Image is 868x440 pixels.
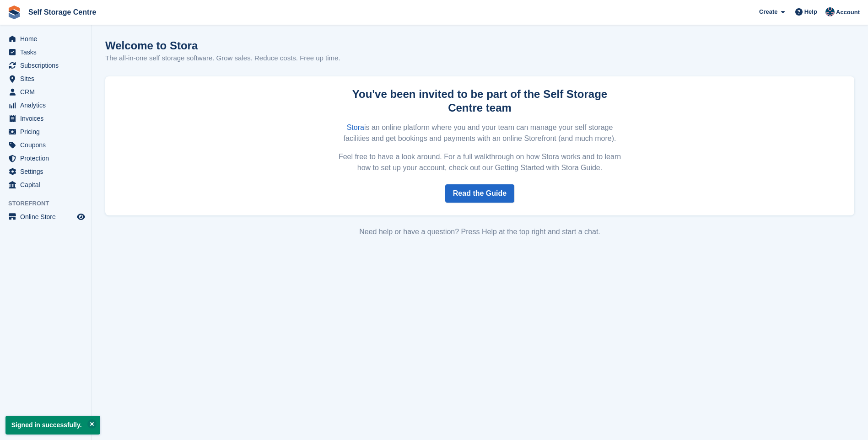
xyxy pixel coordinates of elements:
[5,152,86,165] a: menu
[5,86,86,98] a: menu
[347,123,364,131] a: Stora
[25,5,100,20] a: Self Storage Centre
[20,32,75,45] span: Home
[5,125,86,138] a: menu
[5,210,86,223] a: menu
[352,88,607,114] strong: You've been invited to be part of the Self Storage Centre team
[20,139,75,151] span: Coupons
[5,99,86,112] a: menu
[335,122,625,144] p: is an online platform where you and your team can manage your self storage facilities and get boo...
[20,210,75,223] span: Online Store
[8,199,91,208] span: Storefront
[20,112,75,125] span: Invoices
[20,72,75,85] span: Sites
[759,7,777,16] span: Create
[5,112,86,125] a: menu
[105,39,340,52] h1: Welcome to Stora
[105,53,340,64] p: The all-in-one self storage software. Grow sales. Reduce costs. Free up time.
[5,178,86,191] a: menu
[20,99,75,112] span: Analytics
[105,226,854,237] div: Need help or have a question? Press Help at the top right and start a chat.
[7,5,21,19] img: stora-icon-8386f47178a22dfd0bd8f6a31ec36ba5ce8667c1dd55bd0f319d3a0aa187defe.svg
[20,125,75,138] span: Pricing
[5,139,86,151] a: menu
[5,59,86,72] a: menu
[20,59,75,72] span: Subscriptions
[5,32,86,45] a: menu
[20,152,75,165] span: Protection
[20,46,75,59] span: Tasks
[5,165,86,178] a: menu
[20,165,75,178] span: Settings
[20,86,75,98] span: CRM
[836,8,860,17] span: Account
[804,7,817,16] span: Help
[825,7,835,16] img: Clair Cole
[335,151,625,173] p: Feel free to have a look around. For a full walkthrough on how Stora works and to learn how to se...
[20,178,75,191] span: Capital
[75,211,86,222] a: Preview store
[5,416,100,435] p: Signed in successfully.
[5,46,86,59] a: menu
[5,72,86,85] a: menu
[445,184,514,203] a: Read the Guide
